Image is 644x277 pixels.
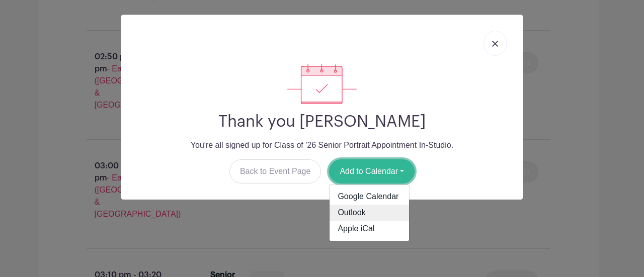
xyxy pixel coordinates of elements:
[129,112,515,131] h2: Thank you [PERSON_NAME]
[329,159,415,183] button: Add to Calendar
[229,159,321,183] a: Back to Event Page
[129,139,515,151] p: You're all signed up for Class of '26 Senior Portrait Appointment In-Studio.
[492,41,498,47] img: close_button-5f87c8562297e5c2d7936805f587ecaba9071eb48480494691a3f1689db116b3.svg
[330,221,409,237] a: Apple iCal
[287,64,357,104] img: signup_complete-c468d5dda3e2740ee63a24cb0ba0d3ce5d8a4ecd24259e683200fb1569d990c8.svg
[330,205,409,221] a: Outlook
[330,189,409,205] a: Google Calendar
